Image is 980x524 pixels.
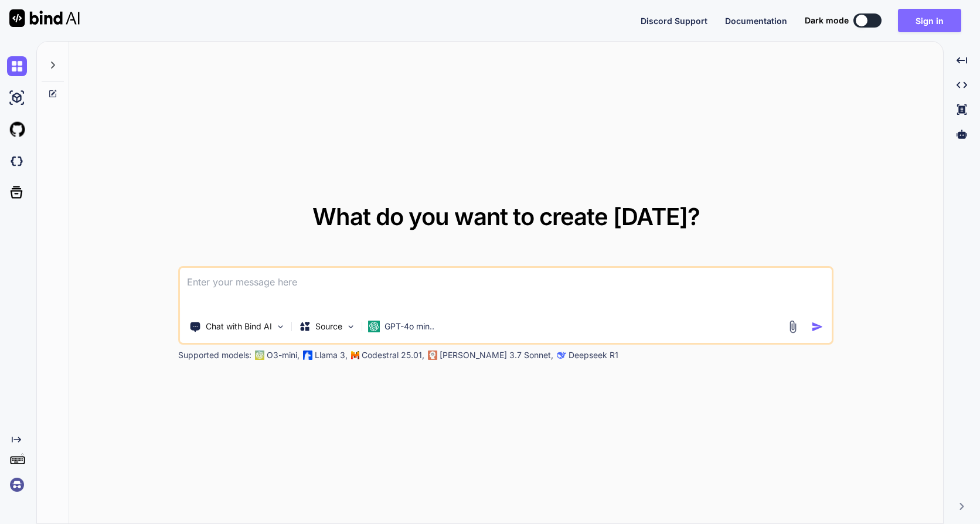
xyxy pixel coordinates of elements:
button: Sign in [898,9,961,32]
img: Pick Tools [275,322,285,332]
img: githubLight [7,120,27,139]
p: Deepseek R1 [569,349,618,361]
img: Bind AI [9,9,80,27]
img: claude [428,351,437,360]
img: chat [7,56,27,76]
p: Source [315,321,342,332]
p: Chat with Bind AI [206,321,272,332]
p: O3-mini, [267,349,300,361]
button: Documentation [725,15,787,27]
p: Supported models: [178,349,251,361]
p: Llama 3, [315,349,348,361]
img: darkCloudIdeIcon [7,151,27,171]
img: attachment [786,320,799,334]
img: Llama2 [303,351,312,360]
span: What do you want to create [DATE]? [312,202,700,231]
p: [PERSON_NAME] 3.7 Sonnet, [440,349,553,361]
p: Codestral 25.01, [362,349,424,361]
img: icon [811,321,824,333]
span: Dark mode [805,15,849,26]
img: claude [557,351,566,360]
button: Discord Support [641,15,707,27]
span: Discord Support [641,16,707,26]
img: GPT-4o mini [368,321,380,332]
p: GPT-4o min.. [384,321,434,332]
img: Pick Models [346,322,356,332]
img: GPT-4 [255,351,264,360]
img: signin [7,475,27,495]
img: Mistral-AI [351,351,359,359]
img: ai-studio [7,88,27,108]
span: Documentation [725,16,787,26]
